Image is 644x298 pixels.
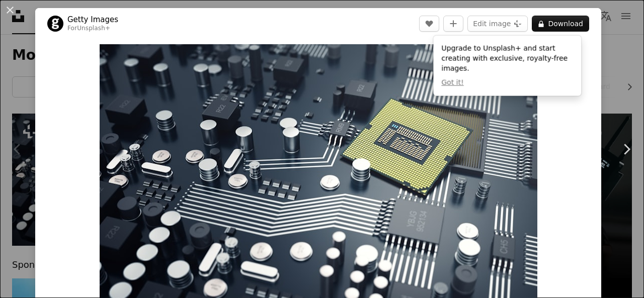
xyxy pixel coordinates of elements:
button: Download [532,16,589,32]
a: Unsplash+ [77,25,110,32]
button: Add to Collection [443,16,463,32]
div: For [67,25,118,33]
div: Upgrade to Unsplash+ and start creating with exclusive, royalty-free images. [433,36,581,96]
a: Next [609,101,644,197]
button: Edit image [467,16,528,32]
img: Go to Getty Images's profile [47,16,63,32]
button: Got it! [441,78,463,88]
button: Like [419,16,439,32]
a: Getty Images [67,15,118,25]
